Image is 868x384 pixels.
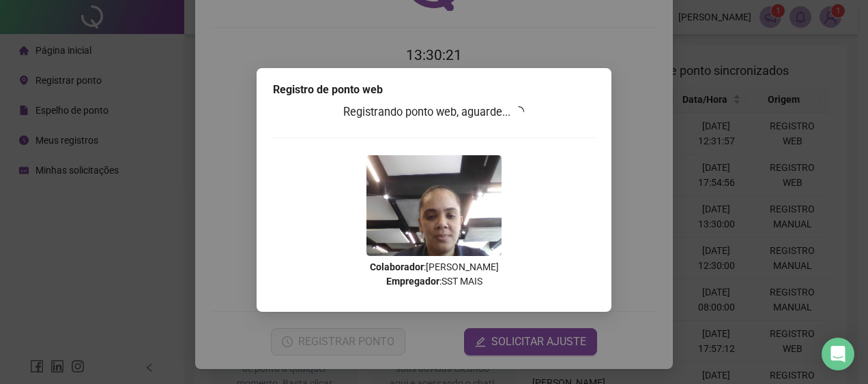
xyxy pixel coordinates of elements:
[366,155,502,256] img: 2Q==
[386,276,439,287] strong: Empregador
[370,261,424,272] strong: Colaborador
[273,103,595,121] h3: Registrando ponto web, aguarde...
[273,82,595,98] div: Registro de ponto web
[822,338,854,370] div: Open Intercom Messenger
[512,105,525,118] span: loading
[273,260,595,289] p: : [PERSON_NAME] : SST MAIS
